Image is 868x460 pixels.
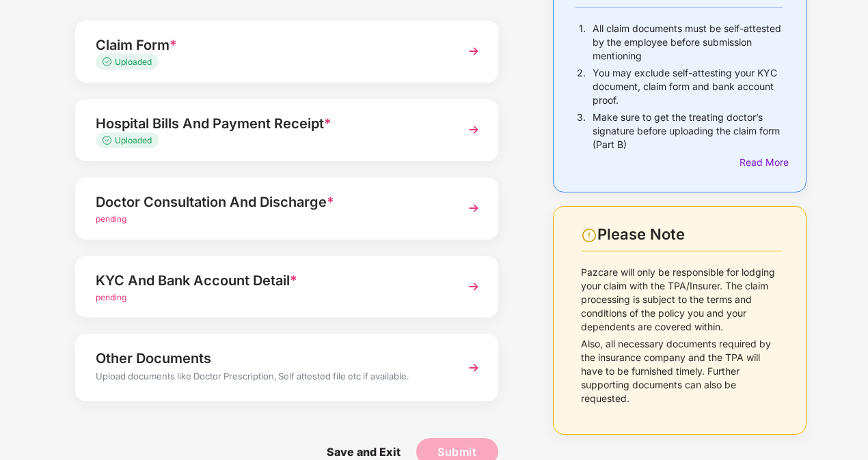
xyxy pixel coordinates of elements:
p: Also, all necessary documents required by the insurance company and the TPA will have to be furni... [581,337,783,405]
span: Uploaded [115,135,152,145]
div: Claim Form [96,34,446,56]
span: pending [96,214,126,224]
p: 2. [577,66,586,107]
img: svg+xml;base64,PHN2ZyBpZD0iTmV4dCIgeG1sbnM9Imh0dHA6Ly93d3cudzMub3JnLzIwMDAvc3ZnIiB3aWR0aD0iMzYiIG... [461,39,486,63]
span: Uploaded [115,57,152,67]
div: KYC And Bank Account Detail [96,270,446,291]
p: Pazcare will only be responsible for lodging your claim with the TPA/Insurer. The claim processin... [581,265,783,334]
div: Read More [740,155,783,170]
img: svg+xml;base64,PHN2ZyB4bWxucz0iaHR0cDovL3d3dy53My5vcmcvMjAwMC9zdmciIHdpZHRoPSIxMy4zMzMiIGhlaWdodD... [103,136,115,145]
span: pending [96,292,126,302]
div: Upload documents like Doctor Prescription, Self attested file etc if available. [96,369,446,387]
p: You may exclude self-attesting your KYC document, claim form and bank account proof. [593,66,783,107]
div: Please Note [597,225,783,244]
p: All claim documents must be self-attested by the employee before submission mentioning [593,22,783,63]
div: Doctor Consultation And Discharge [96,191,446,213]
p: Make sure to get the treating doctor’s signature before uploading the claim form (Part B) [593,111,783,152]
p: 3. [577,111,586,152]
div: Hospital Bills And Payment Receipt [96,113,446,134]
img: svg+xml;base64,PHN2ZyBpZD0iTmV4dCIgeG1sbnM9Imh0dHA6Ly93d3cudzMub3JnLzIwMDAvc3ZnIiB3aWR0aD0iMzYiIG... [461,196,486,220]
img: svg+xml;base64,PHN2ZyBpZD0iTmV4dCIgeG1sbnM9Imh0dHA6Ly93d3cudzMub3JnLzIwMDAvc3ZnIiB3aWR0aD0iMzYiIG... [461,356,486,380]
img: svg+xml;base64,PHN2ZyBpZD0iTmV4dCIgeG1sbnM9Imh0dHA6Ly93d3cudzMub3JnLzIwMDAvc3ZnIiB3aWR0aD0iMzYiIG... [461,117,486,142]
p: 1. [579,22,586,63]
img: svg+xml;base64,PHN2ZyB4bWxucz0iaHR0cDovL3d3dy53My5vcmcvMjAwMC9zdmciIHdpZHRoPSIxMy4zMzMiIGhlaWdodD... [103,57,115,66]
img: svg+xml;base64,PHN2ZyBpZD0iV2FybmluZ18tXzI0eDI0IiBkYXRhLW5hbWU9Ildhcm5pbmcgLSAyNHgyNCIgeG1sbnM9Im... [581,227,597,244]
img: svg+xml;base64,PHN2ZyBpZD0iTmV4dCIgeG1sbnM9Imh0dHA6Ly93d3cudzMub3JnLzIwMDAvc3ZnIiB3aWR0aD0iMzYiIG... [461,274,486,299]
div: Other Documents [96,347,446,369]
